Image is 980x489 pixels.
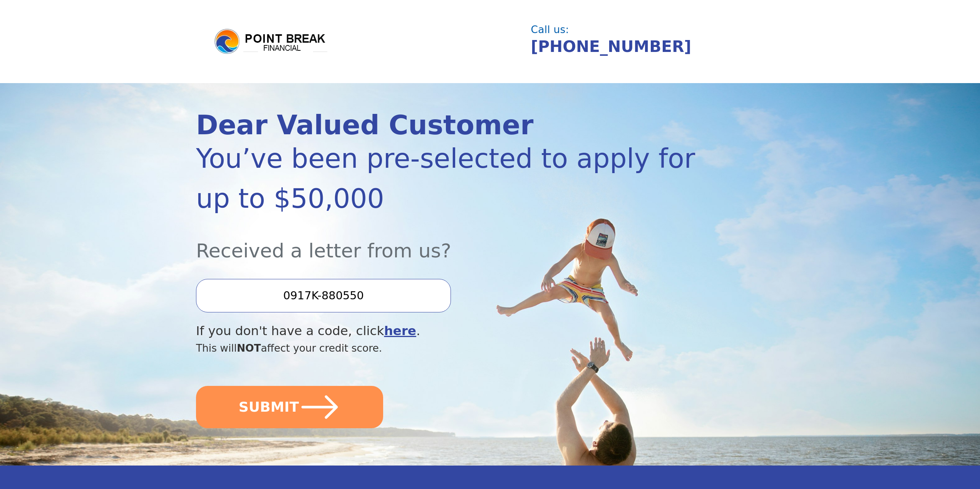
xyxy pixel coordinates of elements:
[196,322,696,340] div: If you don't have a code, click .
[196,340,696,356] div: This will affect your credit score.
[237,342,261,354] span: NOT
[196,386,383,428] button: SUBMIT
[196,139,696,219] div: You’ve been pre-selected to apply for up to $50,000
[531,25,776,35] div: Call us:
[196,279,451,312] input: Enter your Offer Code:
[196,112,696,139] div: Dear Valued Customer
[196,219,696,265] div: Received a letter from us?
[213,28,329,55] img: logo.png
[531,37,692,56] a: [PHONE_NUMBER]
[384,324,416,338] a: here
